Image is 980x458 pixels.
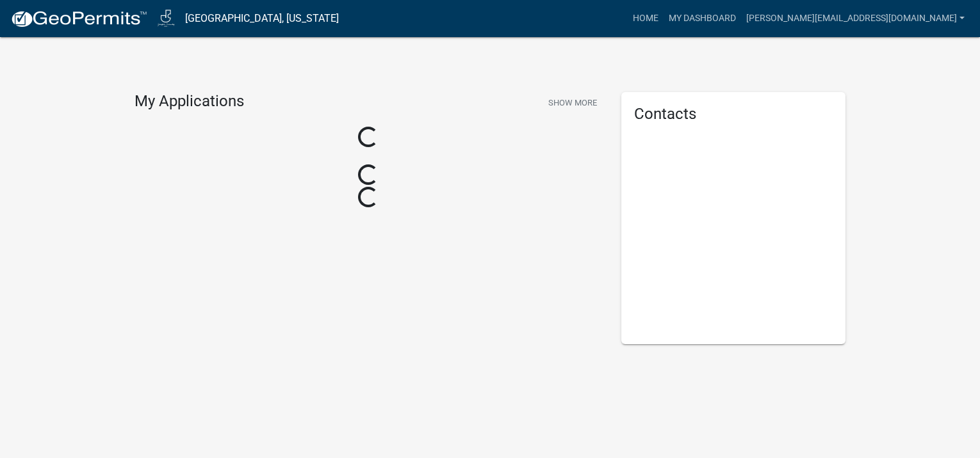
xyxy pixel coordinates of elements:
a: [PERSON_NAME][EMAIL_ADDRESS][DOMAIN_NAME] [741,6,970,31]
img: Jasper County, Iowa [158,10,175,27]
h5: Contacts [634,105,833,123]
button: Show More [543,92,602,113]
a: My Dashboard [664,6,741,31]
a: Home [628,6,664,31]
h4: My Applications [135,92,244,111]
a: [GEOGRAPHIC_DATA], [US_STATE] [185,8,339,29]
